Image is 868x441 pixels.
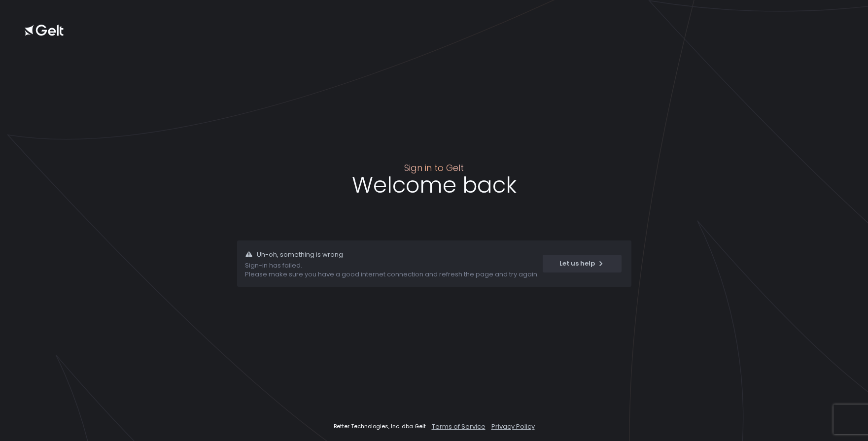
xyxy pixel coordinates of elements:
[559,259,605,268] div: Let us help
[543,255,622,272] button: Let us help
[334,423,426,430] span: Better Technologies, Inc. dba Gelt
[432,422,486,431] a: Terms of Service
[491,422,535,431] a: Privacy Policy
[382,210,486,232] div: Sign in with Google. Opens in new tab
[378,210,491,232] iframe: Sign in with Google Button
